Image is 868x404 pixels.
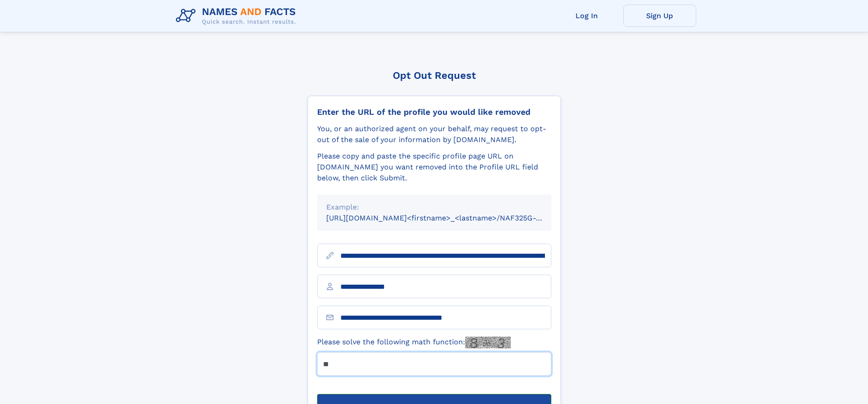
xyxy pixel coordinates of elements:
[326,202,542,213] div: Example:
[172,4,303,28] img: Logo Names and Facts
[550,5,623,27] a: Log In
[326,214,569,222] small: [URL][DOMAIN_NAME]<firstname>_<lastname>/NAF325G-xxxxxxxx
[317,123,551,145] div: You, or an authorized agent on your behalf, may request to opt-out of the sale of your informatio...
[317,337,511,348] label: Please solve the following math function:
[308,70,561,81] div: Opt Out Request
[317,151,551,184] div: Please copy and paste the specific profile page URL on [DOMAIN_NAME] you want removed into the Pr...
[623,5,696,27] a: Sign Up
[317,107,551,117] div: Enter the URL of the profile you would like removed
